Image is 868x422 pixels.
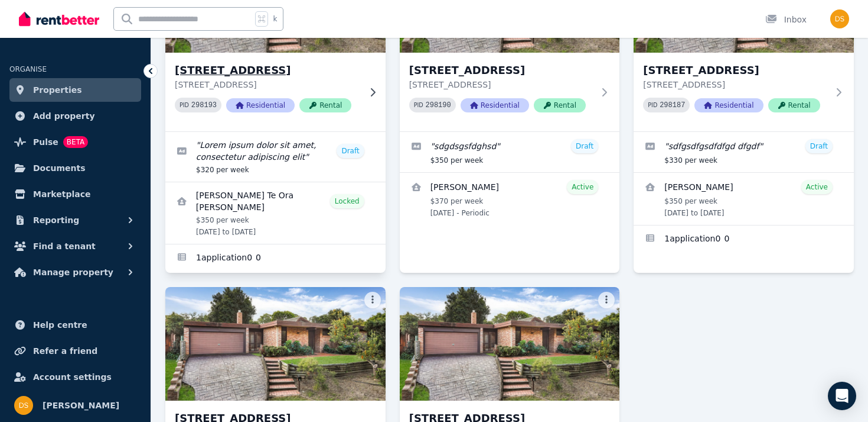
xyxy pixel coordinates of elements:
button: Find a tenant [9,234,141,258]
span: Reporting [33,213,79,227]
span: Properties [33,83,82,97]
span: Rental [299,98,351,112]
span: Pulse [33,135,58,149]
span: Rental [768,98,820,112]
span: Add property [33,109,95,123]
span: [PERSON_NAME] [43,398,119,413]
code: 298190 [426,101,451,109]
a: Properties [9,78,141,102]
span: Help centre [33,318,87,332]
img: RentBetter [19,10,99,28]
a: Applications for 3/9 Ashford Avenue, Castle Hill [634,226,854,254]
img: 2/9 Ashford Avenue, Castle Hill [165,287,386,401]
a: Edit listing: sdfgsdfgsdfdfgd dfgdf [634,132,854,172]
span: k [273,14,277,24]
a: View details for Mason Roberts [400,173,620,225]
button: More options [364,292,381,308]
p: [STREET_ADDRESS] [175,79,360,91]
a: Documents [9,156,141,180]
button: Reporting [9,208,141,232]
small: PID [180,102,189,108]
a: Refer a friend [9,339,141,363]
a: Marketplace [9,182,141,206]
a: Edit listing: sdgdsgsfdghsd [400,132,620,172]
span: Residential [694,98,763,112]
small: PID [648,102,657,108]
div: Inbox [765,14,807,25]
button: Manage property [9,260,141,284]
span: Documents [33,161,86,175]
span: Manage property [33,265,113,279]
a: View details for Neridah McRae [634,173,854,225]
span: Residential [461,98,529,112]
a: Help centre [9,313,141,337]
img: 1/9 Ashford Avenue, Castle Hill [400,287,620,401]
img: Don Siyambalapitiya [14,396,33,415]
a: Edit listing: Lorem ipsum dolor sit amet, consectetur adipiscing elit [165,132,386,182]
a: Applications for 5/9 Ashford Avenue, Castle Hill [165,244,386,273]
button: More options [598,292,615,308]
code: 298187 [660,101,685,109]
span: ORGANISE [9,65,47,73]
a: Add property [9,104,141,128]
span: Marketplace [33,187,90,201]
h3: [STREET_ADDRESS] [409,62,594,79]
div: Open Intercom Messenger [828,382,856,410]
span: Residential [226,98,295,112]
h3: [STREET_ADDRESS] [175,62,360,79]
p: [STREET_ADDRESS] [409,79,594,91]
a: PulseBETA [9,130,141,154]
span: Refer a friend [33,344,97,358]
a: View details for Kaia Piki Te Ora Scott Jordan [165,182,386,244]
p: [STREET_ADDRESS] [643,79,828,91]
a: Account settings [9,365,141,389]
span: Find a tenant [33,239,96,253]
span: BETA [63,136,88,148]
span: Rental [534,98,586,112]
h3: [STREET_ADDRESS] [643,62,828,79]
code: 298193 [191,101,217,109]
span: Account settings [33,370,112,384]
small: PID [414,102,423,108]
img: Don Siyambalapitiya [830,9,849,28]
